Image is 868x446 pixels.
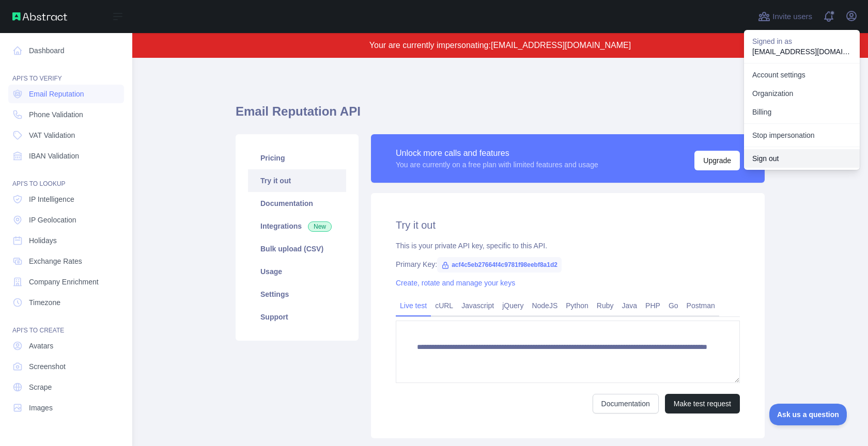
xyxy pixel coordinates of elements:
a: Timezone [8,293,124,312]
span: Images [29,403,53,413]
button: Billing [744,103,860,121]
p: Signed in as [752,36,851,46]
span: Phone Validation [29,109,83,120]
span: acf4c5eb27664f4c9781f98eebf8a1d2 [437,257,562,273]
a: Go [664,297,683,314]
a: Avatars [8,337,124,355]
iframe: Toggle Customer Support [769,404,847,425]
span: IP Intelligence [29,194,74,204]
div: API'S TO LOOKUP [8,167,124,188]
a: Usage [248,260,346,283]
div: API'S TO CREATE [8,314,124,334]
a: Postman [683,297,719,314]
a: IP Geolocation [8,211,124,229]
h2: Try it out [396,218,740,232]
a: Try it out [248,169,346,192]
a: Support [248,306,346,328]
a: Email Reputation [8,85,124,103]
a: Javascript [457,297,498,314]
span: Holidays [29,235,57,246]
a: Bulk upload (CSV) [248,237,346,260]
a: Exchange Rates [8,252,124,270]
a: Dashboard [8,41,124,60]
span: Email Reputation [29,89,84,99]
a: NodeJS [528,297,562,314]
span: Invite users [772,11,812,23]
button: Make test request [665,394,740,413]
button: Sign out [744,149,860,168]
div: API'S TO VERIFY [8,62,124,83]
span: VAT Validation [29,130,75,140]
a: Documentation [593,394,659,413]
button: Invite users [756,8,814,25]
a: VAT Validation [8,126,124,145]
a: Company Enrichment [8,273,124,291]
h1: Email Reputation API [236,103,765,128]
button: Upgrade [694,151,740,170]
span: Screenshot [29,361,66,372]
a: PHP [641,297,664,314]
span: Timezone [29,297,60,308]
a: Pricing [248,147,346,169]
span: Avatars [29,341,53,351]
a: Organization [744,84,860,103]
p: [EMAIL_ADDRESS][DOMAIN_NAME] [752,46,851,57]
a: IP Intelligence [8,190,124,209]
a: Holidays [8,231,124,250]
a: Images [8,399,124,417]
a: Python [562,297,593,314]
a: Live test [396,297,431,314]
a: Create, rotate and manage your keys [396,279,515,287]
div: This is your private API key, specific to this API. [396,241,740,251]
a: cURL [431,297,457,314]
a: IBAN Validation [8,147,124,165]
a: Scrape [8,378,124,396]
span: Exchange Rates [29,256,82,266]
img: Abstract API [12,12,67,21]
a: Ruby [593,297,618,314]
a: jQuery [498,297,528,314]
span: IBAN Validation [29,151,79,161]
span: Scrape [29,382,52,392]
a: Java [618,297,642,314]
a: Account settings [744,66,860,84]
span: Your are currently impersonating: [369,41,491,50]
span: [EMAIL_ADDRESS][DOMAIN_NAME] [491,41,631,50]
a: Phone Validation [8,105,124,124]
span: Company Enrichment [29,277,99,287]
div: Unlock more calls and features [396,147,598,160]
span: New [308,221,332,232]
div: Primary Key: [396,259,740,269]
span: IP Geolocation [29,215,76,225]
a: Integrations New [248,215,346,237]
a: Documentation [248,192,346,215]
a: Screenshot [8,357,124,376]
div: You are currently on a free plan with limited features and usage [396,160,598,170]
button: Stop impersonation [744,126,860,145]
a: Settings [248,283,346,306]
